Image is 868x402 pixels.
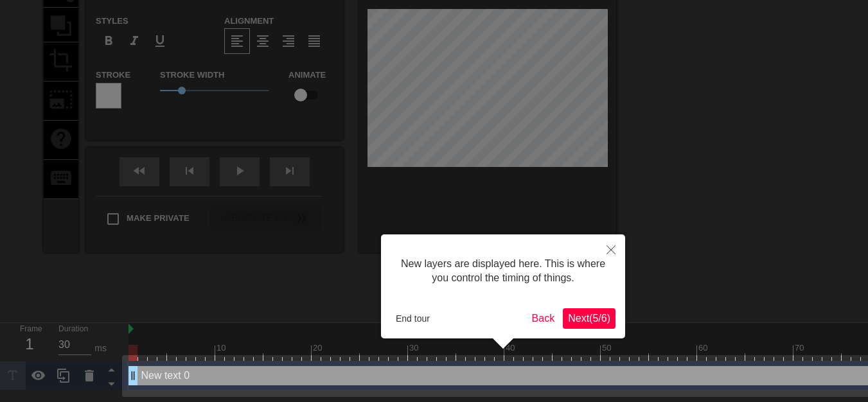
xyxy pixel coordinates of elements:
span: Next ( 5 / 6 ) [568,313,610,324]
button: Close [597,234,625,264]
button: Next [563,308,616,329]
button: End tour [391,309,435,328]
button: Back [527,308,560,329]
div: New layers are displayed here. This is where you control the timing of things. [391,244,616,299]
